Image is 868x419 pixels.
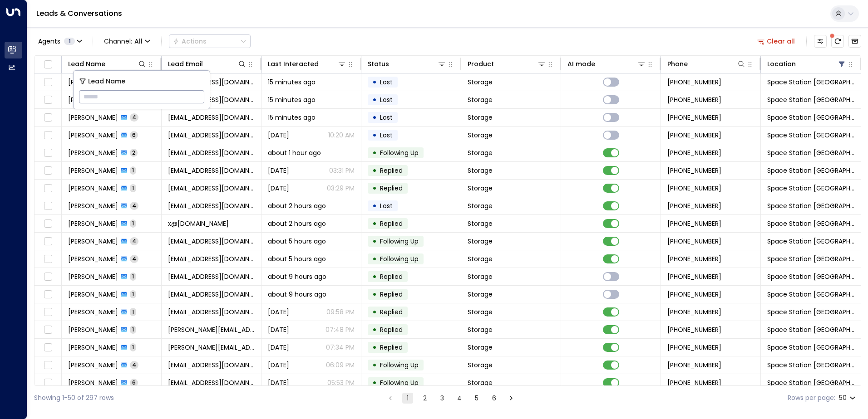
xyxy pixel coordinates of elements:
div: Last Interacted [268,58,319,69]
span: Storage [468,166,493,175]
span: Space Station Doncaster [767,237,854,246]
span: 4 [130,113,138,121]
a: Leads & Conversations [36,8,122,19]
span: sixdegrees.seperate@spacestation.co.uk [168,184,255,193]
span: Storage [468,219,493,228]
div: Showing 1-50 of 297 rows [34,393,114,403]
span: 1 [130,308,136,316]
span: +447985256523 [667,201,721,210]
span: 1 [130,184,136,192]
span: Following Up [380,148,419,157]
button: Channel:All [100,35,154,48]
span: Replied [380,166,403,175]
div: AI mode [567,58,595,69]
span: Space Station Doncaster [767,343,854,352]
p: 03:29 PM [327,184,355,193]
div: • [372,304,377,320]
span: +447535707627 [667,78,721,87]
div: • [372,180,377,196]
span: Jade Eusman [68,307,118,317]
span: Lead Name [88,76,125,87]
span: Toggle select row [42,271,54,283]
span: Storage [468,113,493,122]
div: • [372,216,377,231]
span: 6 [130,131,138,139]
span: Kevin Bacon [68,148,118,157]
span: Elizabeth Walsh [68,95,118,104]
span: Channel: [100,35,154,48]
nav: pagination navigation [385,392,517,404]
span: Yesterday [268,184,289,193]
p: 10:20 AM [328,131,355,140]
span: +447346582666 [667,254,721,263]
span: +447564073875 [667,325,721,334]
span: qepuci@gmail.com [168,254,255,263]
div: Lead Email [168,58,247,69]
div: AI mode [567,58,646,69]
div: • [372,198,377,214]
span: Frank Sidebottom [68,219,118,228]
span: Replied [380,219,403,228]
span: 6 [130,379,138,386]
div: • [372,234,377,249]
span: 1 [130,166,136,174]
span: Toggle select row [42,307,54,318]
span: Toggle select row [42,342,54,353]
div: • [372,287,377,302]
button: Customize [814,35,827,48]
span: 1 [130,219,136,227]
button: Go to page 5 [471,393,482,404]
span: Space Station Doncaster [767,272,854,281]
div: • [372,163,377,178]
button: Clear all [754,35,799,48]
span: Space Station Doncaster [767,254,854,263]
div: Last Interacted [268,58,346,69]
button: Go to next page [506,393,517,404]
span: Geoffrey Montgomery [68,254,118,263]
span: about 5 hours ago [268,254,326,263]
span: Lost [380,78,393,87]
span: 1 [130,326,136,333]
button: Actions [169,34,251,48]
div: Button group with a nested menu [169,34,251,48]
span: Storage [468,378,493,387]
span: Storage [468,361,493,370]
div: • [372,251,377,267]
span: Space Station Doncaster [767,361,854,370]
span: Andy Gregory [68,325,118,334]
span: x@x.com [168,219,229,228]
span: Toggle select row [42,360,54,371]
div: Lead Name [68,58,147,69]
span: Storage [468,78,493,87]
span: about 1 hour ago [268,148,321,157]
span: mazzajayne83@gmail.com [168,113,255,122]
span: Neil Jackson [68,378,118,387]
span: Peeter Sholes [68,290,118,299]
span: Toggle select row [42,218,54,229]
span: Toggle select row [42,236,54,247]
span: Storage [468,325,493,334]
span: +447890123456 [667,219,721,228]
div: • [372,322,377,337]
span: Storage [468,201,493,210]
span: jadejessicah@gmail.com [168,307,255,317]
span: Storage [468,148,493,157]
div: Location [767,58,796,69]
span: Space Station Doncaster [767,148,854,157]
span: Storage [468,131,493,140]
span: sixdegrees.seperate@spacestation.co.uk [168,148,255,157]
span: Space Station Doncaster [767,325,854,334]
span: +447834390178 [667,131,721,140]
span: Peeter Sholes [68,272,118,281]
p: 05:53 PM [327,378,355,387]
span: Toggle select row [42,377,54,389]
span: +447702040472 [667,378,721,387]
span: Toggle select row [42,183,54,194]
span: Storage [468,184,493,193]
span: John Huret [68,201,118,210]
span: Following Up [380,361,419,370]
span: about 9 hours ago [268,290,326,299]
span: Yesterday [268,378,289,387]
div: Location [767,58,846,69]
span: +447762930128 [667,343,721,352]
